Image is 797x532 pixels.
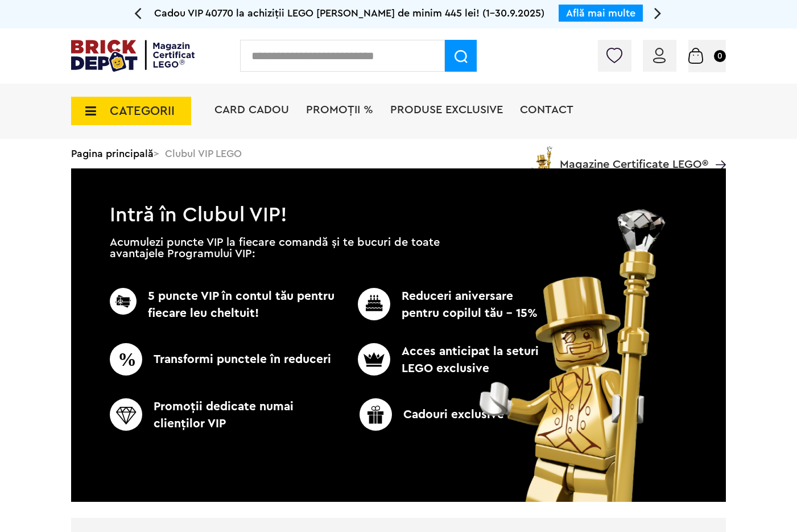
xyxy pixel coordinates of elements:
span: CATEGORII [110,105,175,117]
img: vip_page_image [467,209,679,502]
p: Acumulezi puncte VIP la fiecare comandă și te bucuri de toate avantajele Programului VIP: [110,237,440,259]
span: Cadou VIP 40770 la achiziții LEGO [PERSON_NAME] de minim 445 lei! (1-30.9.2025) [154,8,544,18]
a: Contact [520,104,573,116]
img: CC_BD_Green_chek_mark [110,398,142,431]
p: Acces anticipat la seturi LEGO exclusive [339,343,543,377]
img: CC_BD_Green_chek_mark [358,288,390,320]
a: PROMOȚII % [306,104,373,116]
small: 0 [714,50,726,62]
p: Transformi punctele în reduceri [110,343,339,376]
p: 5 puncte VIP în contul tău pentru fiecare leu cheltuit! [110,288,339,322]
p: Reduceri aniversare pentru copilul tău - 15% [339,288,543,322]
img: CC_BD_Green_chek_mark [358,343,390,376]
a: Magazine Certificate LEGO® [708,144,726,155]
h1: Intră în Clubul VIP! [71,168,726,221]
img: CC_BD_Green_chek_mark [110,288,137,315]
a: Card Cadou [214,104,289,116]
p: Cadouri exclusive LEGO [335,398,564,431]
a: Produse exclusive [390,104,503,116]
p: Promoţii dedicate numai clienţilor VIP [110,398,339,432]
span: Magazine Certificate LEGO® [560,144,708,170]
a: Află mai multe [566,8,635,18]
img: CC_BD_Green_chek_mark [110,343,142,376]
img: CC_BD_Green_chek_mark [360,398,392,431]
